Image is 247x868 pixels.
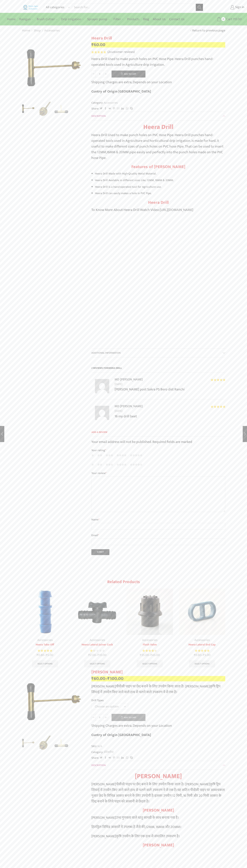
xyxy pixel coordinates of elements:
[106,453,113,457] a: 3 of 5 stars
[32,660,58,667] a: Select options for “Heera Take Off”
[135,771,182,782] strong: [PERSON_NAME]
[103,750,114,754] a: अ‍ॅसेसरीज
[91,79,172,85] p: Shipping Charges are extra, Depends on your Location
[34,28,41,33] a: Shop
[142,649,155,653] span: Rated out of 5
[21,101,36,116] a: Heera Drill
[95,178,225,183] li: Heera Drill Available in different sizes Like. 12MM, 16MM & 20MM.
[107,675,123,682] bdi: 100.00
[91,517,225,522] label: Name
[207,16,242,23] a: 0 Cart ₹0.00
[91,533,225,538] label: Email
[91,114,106,118] span: Description
[194,637,210,643] a: Accessories
[91,366,225,373] h2: 2 reviews for
[179,643,225,647] a: Heera Lateral End Cap
[127,588,173,635] img: Flush valve
[140,652,141,658] span: ₹
[148,199,169,206] strong: Heera Drill
[38,649,52,653] span: Rated out of 5
[116,781,210,787] span: पीवीसी पाइप पर छेद बनाने के लिए उपयोग किया जाता है। [PERSON_NAME]
[91,101,118,105] span: Category:
[54,736,69,750] li: 3 / 3
[90,637,105,643] a: Accessories
[115,386,225,392] p: [PERSON_NAME] post Sakra PS Bero dist Ranchi
[37,637,53,643] a: Accessories
[127,653,173,658] span: –
[59,15,85,23] a: Drip Irrigation
[35,15,59,23] a: Brush Cutter
[221,17,225,21] span: 0
[74,643,121,647] a: Heera Lateral Joiner Cock
[194,652,201,658] bdi: 0.80
[91,107,99,111] span: Share:
[117,463,127,467] a: 4 of 5 stars
[97,652,106,658] bdi: 10.00
[211,405,225,408] span: Rated out of 5
[112,71,145,78] button: Add to cart
[91,349,225,357] a: Additional information
[91,756,99,760] span: Share:
[91,824,225,830] p: हिरा
[72,4,196,11] input: Search for...
[91,448,225,452] label: Your rating
[91,471,225,476] label: Your review
[22,643,68,647] a: Heera Take Off
[91,41,105,48] bdi: 60.00
[21,736,36,750] a: 16
[37,102,52,117] a: 15
[150,652,152,658] span: ₹
[211,379,225,381] span: Rated out of 5
[179,653,225,658] span: –
[97,453,102,457] a: 2 of 5 stars
[91,112,225,120] a: Description
[20,587,70,670] div: 1 / 10
[54,102,69,117] a: 14
[91,763,106,767] span: Description
[91,207,225,213] p: To Know More About Heera Drill Watch Video:
[195,649,209,653] span: Rated out of 5
[38,649,52,653] div: Rated 5.00 out of 5
[195,649,209,653] div: Rated 5.00 out of 5
[211,379,225,381] div: Rated 5 out of 5
[103,100,118,105] a: Accessories
[150,652,160,658] bdi: 45.00
[107,578,140,585] span: Related products
[192,28,225,33] a: Return to previous page
[90,649,105,653] div: Rated 1.33 out of 5
[140,652,149,658] bdi: 35.00
[88,652,90,658] span: ₹
[97,463,102,467] a: 2 of 5 stars
[141,15,151,23] a: Blog
[91,51,106,53] span: Rated out of 5 based on customer ratings
[46,652,53,658] bdi: 5.00
[91,683,220,695] span: कृषि ड्रिप सिंचाई में उपयोग किए जाने वाले हाथ से चलने वाले उपकरण मे से एक है।
[37,652,44,658] bdi: 0.80
[91,675,105,682] bdi: 60.00
[91,793,221,804] span: इसका उपयोग 12 मिमी, 16 मिमी और 20 मिमी आकार के छिद्र बनाने के लिये पाइप को आसानी से छेदता है।
[208,4,244,11] a: Sign in
[72,587,123,670] div: 2 / 10
[143,807,174,814] strong: [PERSON_NAME]
[5,15,17,23] a: Home
[91,430,225,437] span: Add a review
[143,842,174,849] strong: [PERSON_NAME]
[233,16,242,22] bdi: 0.00
[167,15,186,23] a: Contact Us
[91,216,225,334] iframe: Drip Irrigation, Irrigation Method, Types of Irrigation, Drip component,Drip accessories,Heera Drip
[203,652,210,658] bdi: 5.00
[112,15,125,23] a: Filter
[21,102,36,116] li: 1 / 3
[115,404,143,409] strong: MD [PERSON_NAME]
[125,15,141,23] a: Products
[95,191,225,196] li: Heera Drill can easily makes a hole in PVC Pipe.
[234,5,244,10] span: Sign in
[142,637,157,643] a: Accessories
[22,28,30,33] a: Home
[54,102,69,116] li: 3 / 3
[22,28,60,33] nav: Breadcrumb
[107,675,110,682] span: ₹
[74,588,121,635] img: Heera Lateral Joiner Cock
[91,750,114,754] span: Category:
[108,49,110,55] span: 2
